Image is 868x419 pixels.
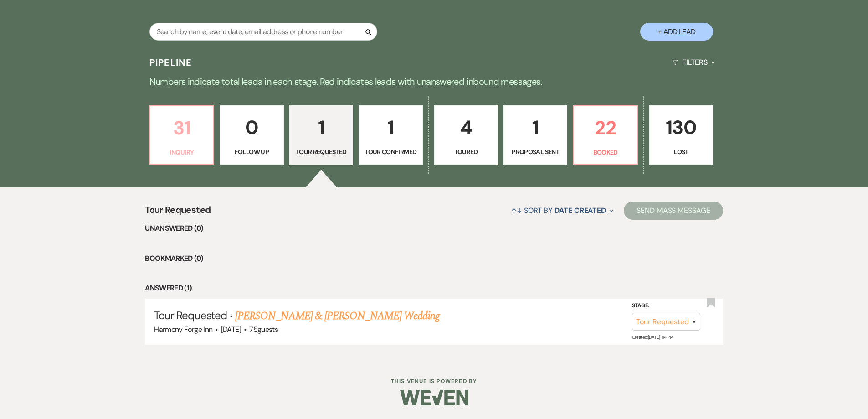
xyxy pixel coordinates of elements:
a: [PERSON_NAME] & [PERSON_NAME] Wedding [235,308,439,324]
li: Unanswered (0) [145,222,723,234]
span: Harmony Forge Inn [154,325,212,334]
button: Sort By Date Created [508,198,617,222]
span: Created: [DATE] 1:14 PM [632,334,673,340]
a: 1Tour Confirmed [359,105,422,165]
a: 22Booked [573,105,637,165]
a: 4Toured [434,105,498,165]
p: Tour Confirmed [365,147,416,157]
a: 130Lost [649,105,713,165]
p: Toured [440,147,492,157]
a: 31Inquiry [149,105,214,165]
p: 1 [365,112,416,143]
p: 22 [579,113,631,143]
li: Answered (1) [145,282,723,294]
p: Booked [579,147,631,157]
p: Numbers indicate total leads in each stage. Red indicates leads with unanswered inbound messages. [106,74,762,89]
a: 1Proposal Sent [503,105,567,165]
button: + Add Lead [640,23,713,41]
li: Bookmarked (0) [145,253,723,264]
p: Inquiry [156,147,208,157]
span: [DATE] [221,325,241,334]
span: ↑↓ [511,206,522,215]
p: 1 [509,112,561,143]
p: 0 [226,112,277,143]
p: 1 [295,112,347,143]
p: Lost [655,147,707,157]
p: Tour Requested [295,147,347,157]
img: Weven Logo [400,382,468,414]
span: Date Created [555,206,606,215]
button: Send Mass Message [624,202,723,220]
p: 31 [156,113,208,143]
a: 1Tour Requested [289,105,353,165]
label: Stage: [632,301,700,311]
h3: Pipeline [149,56,192,69]
p: 4 [440,112,492,143]
span: Tour Requested [154,308,227,322]
span: 75 guests [249,325,278,334]
p: 130 [655,112,707,143]
p: Proposal Sent [509,147,561,157]
span: Tour Requested [145,203,211,222]
input: Search by name, event date, email address or phone number [149,23,377,41]
button: Filters [669,50,719,74]
a: 0Follow Up [220,105,283,165]
p: Follow Up [226,147,277,157]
